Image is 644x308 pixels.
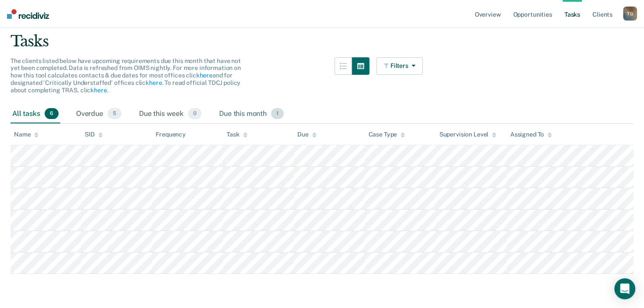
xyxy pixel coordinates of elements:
a: here [94,87,107,94]
div: All tasks6 [10,105,60,124]
img: Recidiviz [7,9,49,19]
div: Case Type [368,131,405,138]
span: 5 [108,108,122,119]
div: Due this month1 [217,105,285,124]
div: Supervision Level [439,131,497,138]
span: 6 [45,108,59,119]
span: 0 [188,108,202,119]
button: Filters [376,57,423,75]
div: SID [85,131,103,138]
div: Task [226,131,247,138]
a: here [199,72,212,79]
a: here [149,79,162,86]
div: Tasks [10,32,634,50]
div: Overdue5 [74,105,123,124]
div: Due [297,131,317,138]
div: Open Intercom Messenger [614,278,635,299]
button: TG [623,7,637,21]
div: Frequency [156,131,186,138]
div: Due this week0 [137,105,203,124]
div: Name [14,131,38,138]
div: Assigned To [510,131,552,138]
div: T G [623,7,637,21]
span: 1 [271,108,284,119]
span: The clients listed below have upcoming requirements due this month that have not yet been complet... [10,57,241,94]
